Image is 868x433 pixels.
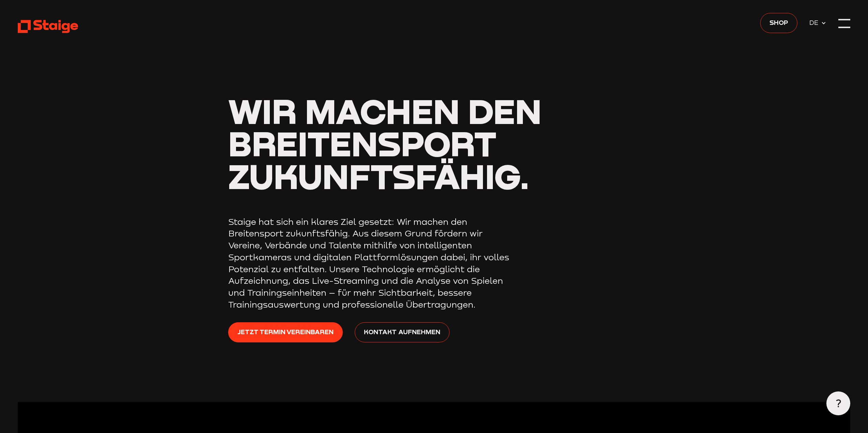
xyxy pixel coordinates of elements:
span: Shop [769,17,788,28]
a: Kontakt aufnehmen [355,322,450,342]
a: Shop [760,13,797,33]
span: Kontakt aufnehmen [364,327,440,337]
span: Jetzt Termin vereinbaren [237,327,334,337]
span: DE [809,17,821,28]
p: Staige hat sich ein klares Ziel gesetzt: Wir machen den Breitensport zukunftsfähig. Aus diesem Gr... [228,216,518,311]
span: Wir machen den Breitensport zukunftsfähig. [228,90,542,197]
a: Jetzt Termin vereinbaren [228,322,343,342]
